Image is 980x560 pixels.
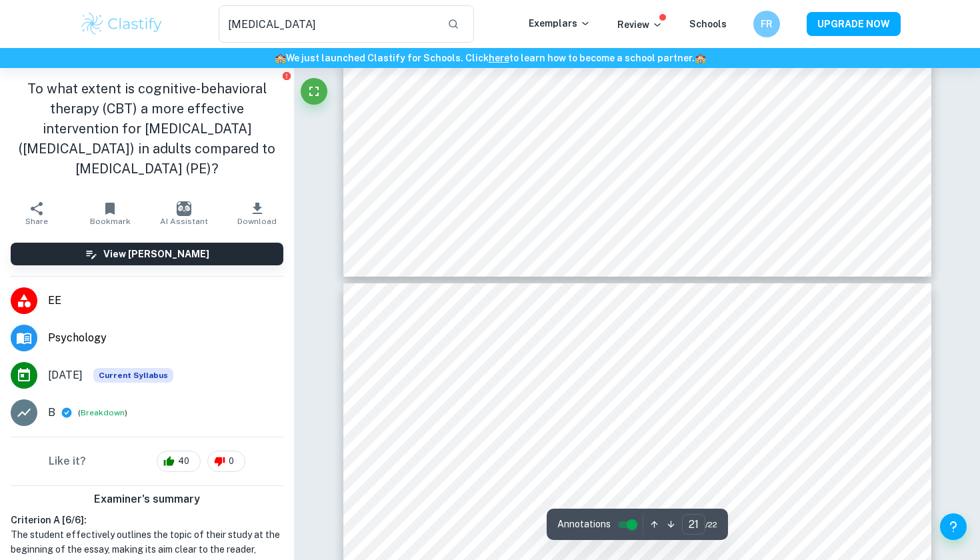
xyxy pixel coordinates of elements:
span: [DATE] [48,367,83,383]
span: AI Assistant [160,217,208,226]
div: 40 [157,451,201,472]
p: Exemplars [529,16,591,31]
span: Bookmark [90,217,131,226]
span: / 22 [705,519,717,531]
span: 40 [171,455,197,468]
button: Bookmark [73,195,147,232]
div: This exemplar is based on the current syllabus. Feel free to refer to it for inspiration/ideas wh... [93,368,173,383]
h6: Like it? [49,453,86,469]
button: Report issue [281,71,291,81]
a: Schools [689,19,727,29]
img: AI Assistant [177,201,191,216]
h6: We just launched Clastify for Schools. Click to learn how to become a school partner. [3,51,977,65]
span: Annotations [557,517,611,531]
span: Download [237,217,277,226]
h6: Criterion A [ 6 / 6 ]: [11,513,283,527]
span: 🏫 [695,53,706,63]
input: Search for any exemplars... [219,5,437,43]
img: Clastify logo [79,11,164,37]
button: View [PERSON_NAME] [11,243,283,265]
div: 0 [207,451,245,472]
p: Review [617,17,663,32]
button: FR [753,11,780,37]
a: here [489,53,509,63]
span: Psychology [48,330,283,346]
button: Breakdown [81,407,125,419]
span: Current Syllabus [93,368,173,383]
button: Download [221,195,294,232]
button: Fullscreen [301,78,327,105]
span: 🏫 [275,53,286,63]
h6: Examiner's summary [5,491,289,507]
p: B [48,405,55,421]
span: Share [25,217,48,226]
span: EE [48,293,283,309]
button: Help and Feedback [940,513,967,540]
button: UPGRADE NOW [807,12,901,36]
button: AI Assistant [147,195,221,232]
h6: View [PERSON_NAME] [103,247,209,261]
h1: To what extent is cognitive-behavioral therapy (CBT) a more effective intervention for [MEDICAL_D... [11,79,283,179]
span: 0 [221,455,241,468]
span: ( ) [78,407,127,419]
h6: FR [759,17,775,31]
